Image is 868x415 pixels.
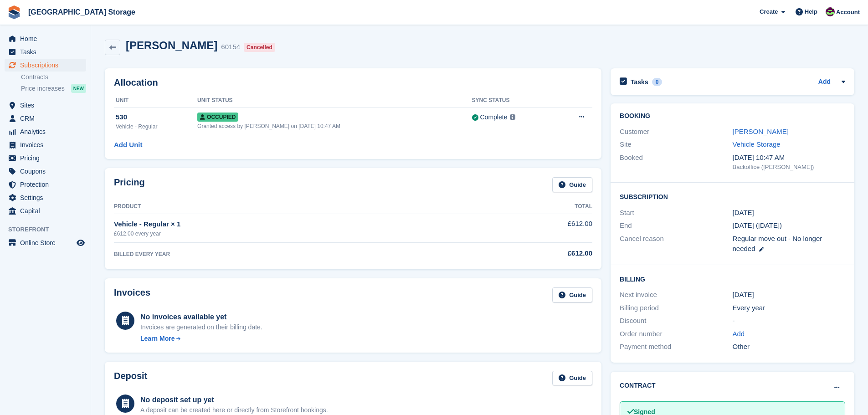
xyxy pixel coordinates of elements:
div: Cancelled [244,43,275,52]
div: Booked [620,153,732,172]
div: Start [620,208,732,218]
span: Capital [20,205,75,217]
a: menu [5,99,86,112]
div: [DATE] 10:47 AM [733,153,845,163]
h2: Subscription [620,192,845,201]
span: Invoices [20,138,75,151]
span: Coupons [20,165,75,178]
span: Analytics [20,125,75,138]
a: Contracts [21,73,86,82]
h2: Tasks [631,78,648,86]
a: menu [5,205,86,217]
div: Backoffice ([PERSON_NAME]) [733,163,845,172]
a: Price increases NEW [21,83,86,93]
img: stora-icon-8386f47178a22dfd0bd8f6a31ec36ba5ce8667c1dd55bd0f319d3a0aa187defe.svg [7,5,21,19]
th: Product [114,200,463,214]
a: menu [5,191,86,204]
span: Create [760,7,778,16]
a: menu [5,178,86,191]
div: Site [620,139,732,150]
span: Sites [20,99,75,112]
a: Vehicle Storage [733,140,781,148]
div: End [620,220,732,231]
div: Next invoice [620,290,732,300]
div: - [733,316,845,326]
a: [GEOGRAPHIC_DATA] Storage [25,5,139,20]
h2: Invoices [114,287,150,302]
div: Granted access by [PERSON_NAME] on [DATE] 10:47 AM [197,122,472,130]
a: menu [5,125,86,138]
div: Cancel reason [620,234,732,254]
a: menu [5,236,86,249]
div: £612.00 [463,248,592,259]
h2: Billing [620,274,845,283]
div: No deposit set up yet [140,395,328,405]
span: Occupied [197,113,238,122]
a: Learn More [140,334,262,343]
a: Add Unit [114,140,142,150]
h2: Pricing [114,177,145,192]
div: Learn More [140,334,175,343]
div: Other [733,342,845,352]
th: Unit [114,93,197,108]
a: menu [5,32,86,45]
div: Customer [620,127,732,137]
span: Price increases [21,84,65,93]
h2: Booking [620,113,845,120]
h2: Contract [620,381,656,390]
a: menu [5,59,86,72]
div: Payment method [620,342,732,352]
div: Billing period [620,303,732,313]
span: Home [20,32,75,45]
span: Online Store [20,236,75,249]
div: NEW [71,84,86,93]
a: [PERSON_NAME] [733,128,789,135]
h2: Deposit [114,371,147,386]
a: Add [818,77,831,87]
img: Gordy Scott [826,7,835,16]
span: [DATE] ([DATE]) [733,221,782,229]
th: Unit Status [197,93,472,108]
th: Total [463,200,592,214]
span: Settings [20,191,75,204]
span: Regular move out - No longer needed [733,235,822,253]
div: Invoices are generated on their billing date. [140,323,262,332]
a: Guide [552,371,592,386]
a: Guide [552,287,592,302]
td: £612.00 [463,214,592,242]
div: [DATE] [733,290,845,300]
a: menu [5,165,86,178]
a: Add [733,329,745,339]
span: Tasks [20,46,75,58]
span: Subscriptions [20,59,75,72]
div: Every year [733,303,845,313]
div: 60154 [221,42,240,52]
div: Complete [480,113,508,122]
div: £612.00 every year [114,230,463,238]
div: BILLED EVERY YEAR [114,250,463,258]
a: Preview store [75,237,86,248]
th: Sync Status [472,93,556,108]
div: Discount [620,316,732,326]
img: icon-info-grey-7440780725fd019a000dd9b08b2336e03edf1995a4989e88bcd33f0948082b44.svg [510,114,515,120]
a: menu [5,138,86,151]
div: Vehicle - Regular [116,123,197,131]
div: Order number [620,329,732,339]
div: No invoices available yet [140,312,262,323]
time: 2025-08-15 00:00:00 UTC [733,208,754,218]
div: 0 [652,78,663,86]
a: menu [5,112,86,125]
a: Guide [552,177,592,192]
span: Help [805,7,817,16]
h2: Allocation [114,77,592,88]
span: Pricing [20,152,75,164]
span: Storefront [8,225,91,234]
div: 530 [116,112,197,123]
h2: [PERSON_NAME] [126,39,217,51]
div: Vehicle - Regular × 1 [114,219,463,230]
a: menu [5,152,86,164]
p: A deposit can be created here or directly from Storefront bookings. [140,405,328,415]
a: menu [5,46,86,58]
span: CRM [20,112,75,125]
span: Protection [20,178,75,191]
